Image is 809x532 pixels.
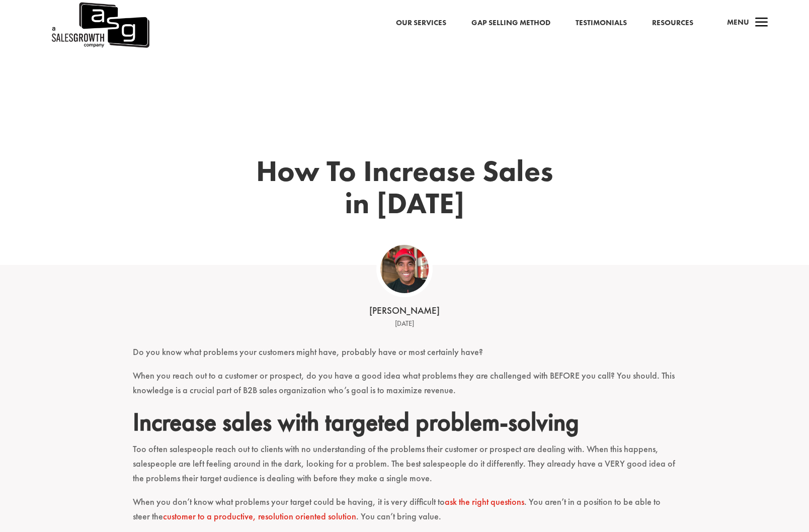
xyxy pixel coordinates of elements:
[133,407,676,442] h2: Increase sales with targeted problem-solving
[396,17,446,30] a: Our Services
[576,17,627,30] a: Testimonials
[133,345,676,369] p: Do you know what problems your customers might have, probably have or most certainly have?
[471,17,550,30] a: Gap Selling Method
[163,510,356,522] a: customer to a productive, resolution oriented solution
[238,155,571,225] h1: How To Increase Sales in [DATE]
[133,369,676,407] p: When you reach out to a customer or prospect, do you have a good idea what problems they are chal...
[652,17,693,30] a: Resources
[727,17,749,27] span: Menu
[380,245,429,293] img: ASG Co_alternate lockup (1)
[249,318,560,330] div: [DATE]
[133,442,676,494] p: Too often salespeople reach out to clients with no understanding of the problems their customer o...
[249,304,560,318] div: [PERSON_NAME]
[445,496,524,507] a: ask the right questions
[752,13,772,33] span: a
